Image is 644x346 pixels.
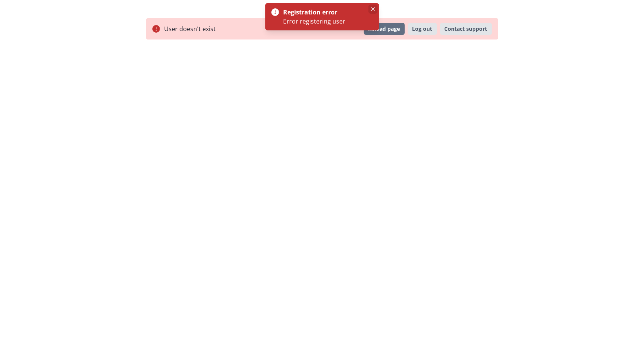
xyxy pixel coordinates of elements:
button: Log out [408,23,437,35]
div: Error registering user [284,17,367,26]
p: User doesn't exist [165,24,216,33]
a: Contact support [440,23,492,35]
div: Registration error [284,8,364,17]
button: Reload page [364,23,405,35]
button: Close [368,5,378,14]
